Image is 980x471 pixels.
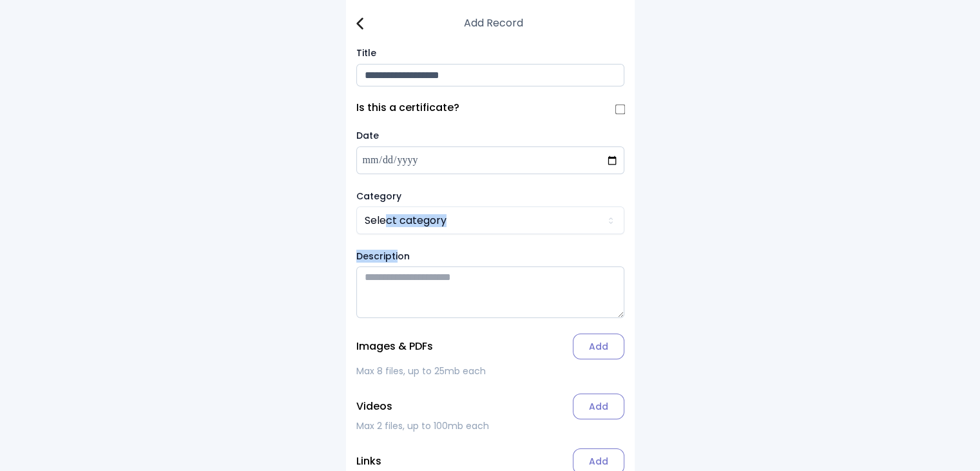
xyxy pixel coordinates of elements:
h3: Add Record [464,15,523,31]
p: Links [356,456,381,466]
span: Max 8 files, up to 25mb each [356,365,486,377]
label: Add [573,394,624,419]
label: Is this a certificate? [356,103,459,113]
label: Title [356,46,624,60]
label: Description [356,250,624,263]
label: Category [356,190,624,203]
p: Videos [356,401,392,412]
label: Date [356,129,379,142]
label: Add [573,334,624,359]
p: Images & PDFs [356,341,433,352]
span: Max 2 files, up to 100mb each [356,419,489,432]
